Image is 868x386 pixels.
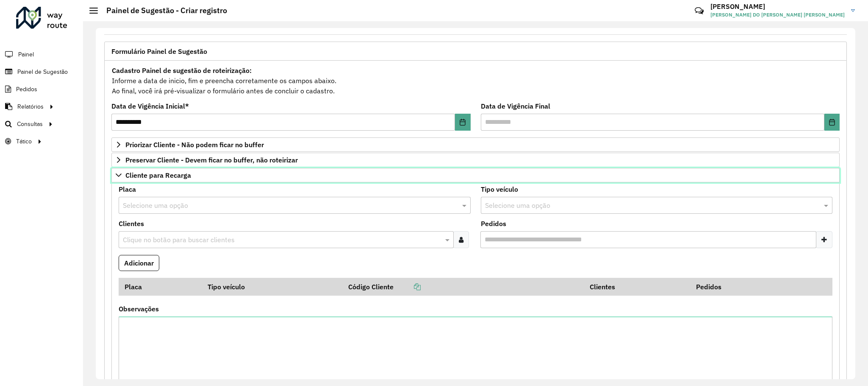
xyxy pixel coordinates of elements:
a: Cliente para Recarga [111,168,840,182]
th: Tipo veículo [202,278,342,296]
span: Tático [16,137,32,146]
span: Priorizar Cliente - Não podem ficar no buffer [125,141,264,148]
span: Preservar Cliente - Devem ficar no buffer, não roteirizar [125,157,298,163]
button: Choose Date [455,114,470,131]
th: Pedidos [690,278,796,296]
div: Informe a data de inicio, fim e preencha corretamente os campos abaixo. Ao final, você irá pré-vi... [111,65,840,96]
button: Adicionar [119,255,159,271]
span: [PERSON_NAME] DO [PERSON_NAME] [PERSON_NAME] [710,11,845,19]
a: Copiar [394,283,421,291]
th: Código Cliente [342,278,584,296]
th: Clientes [584,278,690,296]
h2: Painel de Sugestão - Criar registro [98,6,227,15]
th: Placa [119,278,202,296]
label: Observações [119,304,159,314]
strong: Cadastro Painel de sugestão de roteirização: [112,66,252,75]
a: Contato Rápido [690,2,708,20]
a: Preservar Cliente - Devem ficar no buffer, não roteirizar [111,153,840,167]
a: Priorizar Cliente - Não podem ficar no buffer [111,137,840,152]
span: Consultas [17,120,43,129]
label: Clientes [119,218,144,229]
label: Tipo veículo [481,184,518,194]
h3: [PERSON_NAME] [710,3,845,11]
span: Painel [18,50,34,59]
span: Cliente para Recarga [125,172,191,179]
span: Painel de Sugestão [17,67,68,76]
button: Choose Date [824,114,840,131]
span: Relatórios [17,102,44,111]
label: Pedidos [481,218,506,229]
label: Data de Vigência Final [481,101,550,111]
label: Placa [119,184,136,194]
label: Data de Vigência Inicial [111,101,189,111]
span: Formulário Painel de Sugestão [111,48,207,55]
span: Pedidos [16,85,37,94]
